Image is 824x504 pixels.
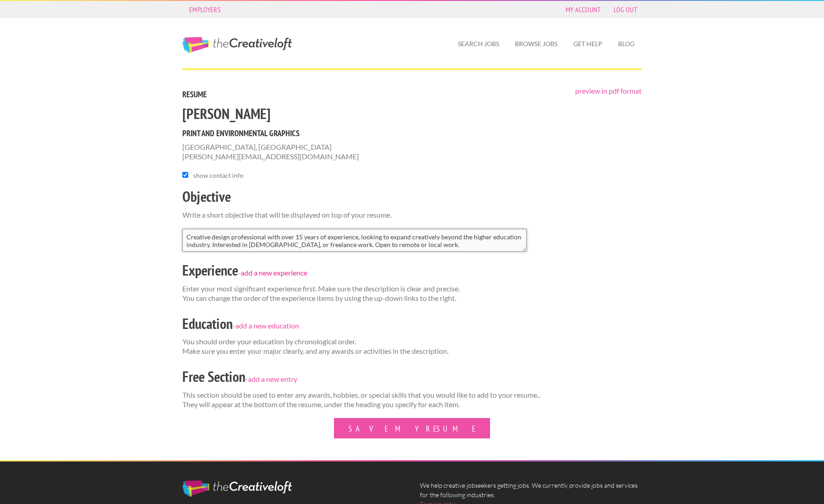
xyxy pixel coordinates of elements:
[334,418,490,438] button: Save My Resume
[248,375,297,383] a: add a new entry
[182,260,238,281] h2: Experience
[182,37,292,53] a: The Creative Loft
[182,365,642,390] div: -
[566,33,610,54] a: Get Help
[182,143,642,162] p: [GEOGRAPHIC_DATA], [GEOGRAPHIC_DATA] [PERSON_NAME][EMAIL_ADDRESS][DOMAIN_NAME]
[182,89,642,100] h5: Resume
[182,390,642,409] p: This section should be used to enter any awards, hobbies, or special skills that you would like t...
[508,33,565,54] a: Browse Jobs
[241,268,307,277] a: add a new experience
[182,104,642,124] h2: [PERSON_NAME]
[182,337,642,356] p: You should order your education by chronological order. Make sure you enter your major clearly, a...
[182,210,642,220] p: Write a short objective that will be displayed on top of your resume.
[182,259,642,284] div: -
[575,86,642,95] a: preview in pdf format
[182,186,642,207] h2: Objective
[611,33,642,54] a: Blog
[182,314,233,334] h2: Education
[561,3,605,16] a: My Account
[182,480,292,497] img: The Creative Loft
[451,33,506,54] a: Search Jobs
[193,171,243,180] label: show contact info
[235,322,299,330] a: add a new education
[182,284,642,303] p: Enter your most significant experience first. Make sure the description is clear and precise. You...
[182,128,642,139] h5: Print and environmental graphics
[182,366,245,387] h2: Free Section
[185,3,225,16] a: Employers
[609,3,642,16] a: Log Out
[182,312,642,337] div: -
